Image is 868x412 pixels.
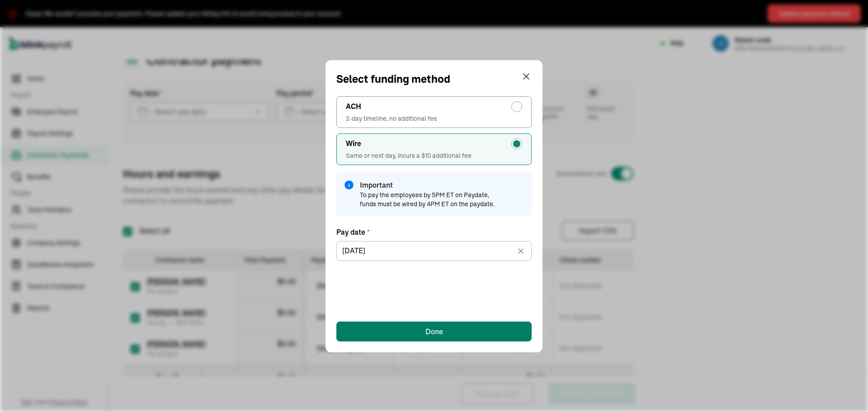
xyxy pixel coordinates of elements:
span: 2-day timeline, no additional fee [346,114,522,123]
span: To pay the employees by 5PM ET on Paydate, funds must be wired by 4PM ET on the paydate. [360,190,505,208]
div: radio-group [336,87,532,165]
span: ACH [346,101,361,112]
button: Done [336,322,532,341]
span: Select funding method [336,71,450,87]
span: Important [360,180,393,190]
input: mm/dd/yyyy [336,241,532,261]
div: Done [425,326,443,337]
span: Wire [346,138,361,149]
span: Same or next day, incurs a $10 additional fee [346,151,522,160]
label: Pay date [336,227,532,237]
